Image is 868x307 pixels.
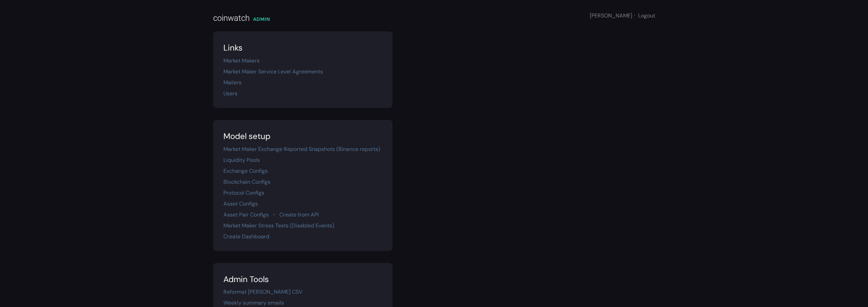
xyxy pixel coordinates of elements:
a: Logout [638,12,655,19]
a: Create Dashboard [223,233,269,240]
a: Market Maker Exchange Reported Snapshots (Binance reports) [223,145,380,153]
a: Protocol Configs [223,189,264,196]
a: Asset Pair Configs [223,211,269,218]
a: Blockchain Configs [223,178,270,185]
a: Create from API [279,211,319,218]
a: Users [223,90,237,97]
div: coinwatch [213,12,250,24]
a: Asset Configs [223,200,258,207]
a: Exchange Configs [223,167,268,175]
div: [PERSON_NAME] [590,12,655,20]
a: Liquidity Pools [223,156,260,164]
div: Admin Tools [223,273,382,285]
span: · [274,211,275,218]
div: Model setup [223,130,382,142]
a: Market Maker Service Level Agreements [223,68,323,75]
span: · [634,12,635,19]
a: Market Makers [223,57,260,64]
a: Market Maker Stress Tests (Disabled Events) [223,222,334,229]
a: Reformat [PERSON_NAME] CSV [223,288,303,295]
div: Links [223,42,382,54]
a: Weekly summary emails [223,299,284,306]
a: Mailers [223,79,241,86]
div: ADMIN [253,16,270,23]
